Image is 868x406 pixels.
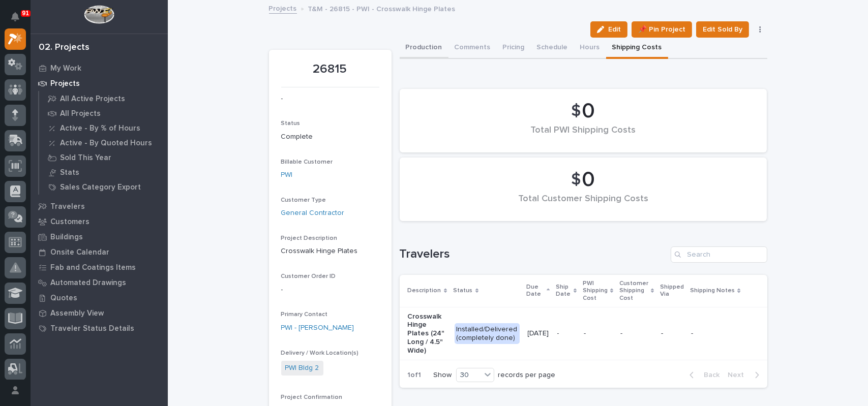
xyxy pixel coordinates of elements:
[691,329,693,338] div: -
[50,324,134,333] p: Traveler Status Details
[281,120,301,127] span: Status
[448,38,497,59] button: Comments
[703,23,742,36] span: Edit Sold By
[39,180,168,194] a: Sales Category Export
[281,170,293,180] a: PWI
[698,370,720,380] span: Back
[39,42,89,53] div: 02. Projects
[498,371,556,380] p: records per page
[39,121,168,135] a: Active - By % of Hours
[50,64,81,73] p: My Work
[724,370,767,380] button: Next
[281,93,379,104] p: -
[582,167,595,193] span: 0
[497,38,531,59] button: Pricing
[84,5,114,24] img: Workspace Logo
[728,370,751,380] span: Next
[434,371,452,380] p: Show
[660,282,684,300] p: Shipped Via
[400,363,430,388] p: 1 of 1
[31,290,168,305] a: Quotes
[528,329,549,338] p: [DATE]
[584,327,588,338] p: -
[671,246,767,263] input: Search
[39,165,168,179] a: Stats
[608,25,621,34] span: Edit
[281,132,379,142] p: Complete
[31,199,168,214] a: Travelers
[60,109,101,118] p: All Projects
[60,183,141,192] p: Sales Category Export
[5,6,26,27] button: Notifications
[308,3,456,14] p: T&M - 26815 - PWI - Crosswalk Hinge Plates
[31,321,168,336] a: Traveler Status Details
[50,202,85,211] p: Travelers
[39,150,168,165] a: Sold This Year
[281,350,359,356] span: Delivery / Work Location(s)
[50,248,109,257] p: Onsite Calendar
[417,125,750,146] div: Total PWI Shipping Costs
[281,159,333,165] span: Billable Customer
[696,21,749,38] button: Edit Sold By
[400,247,667,262] h1: Travelers
[31,229,168,244] a: Buildings
[632,21,692,38] button: 📌 Pin Project
[31,260,168,275] a: Fab and Coatings Items
[455,323,520,345] div: Installed/Delivered (completely done)
[22,10,29,17] p: 91
[408,285,441,296] p: Description
[50,217,89,227] p: Customers
[583,278,608,304] p: PWI Shipping Cost
[281,235,338,241] span: Project Description
[281,394,343,400] span: Project Confirmation
[281,311,328,318] span: Primary Contact
[31,244,168,260] a: Onsite Calendar
[50,263,136,272] p: Fab and Coatings Items
[400,38,448,59] button: Production
[50,294,77,303] p: Quotes
[50,278,126,288] p: Automated Drawings
[527,282,545,300] p: Due Date
[557,329,576,338] p: -
[60,124,140,133] p: Active - By % of Hours
[60,139,152,148] p: Active - By Quoted Hours
[638,23,685,36] span: 📌 Pin Project
[31,214,168,229] a: Customers
[13,12,26,28] div: Notifications91
[606,38,668,59] button: Shipping Costs
[457,370,481,381] div: 30
[39,106,168,120] a: All Projects
[281,208,345,218] a: General Contractor
[400,307,840,360] tr: Crosswalk Hinge Plates (24" Long / 4.5" Wide)Installed/Delivered (completely done)[DATE]--- -- --
[31,60,168,76] a: My Work
[281,246,379,257] p: Crosswalk Hinge Plates
[619,278,648,304] p: Customer Shipping Cost
[620,327,624,338] p: -
[60,153,111,163] p: Sold This Year
[281,273,336,279] span: Customer Order ID
[571,170,581,190] span: $
[281,285,379,295] p: -
[50,233,83,242] p: Buildings
[582,99,595,124] span: 0
[50,309,104,318] p: Assembly View
[285,363,319,373] a: PWI Bldg 2
[31,275,168,290] a: Automated Drawings
[408,313,446,355] p: Crosswalk Hinge Plates (24" Long / 4.5" Wide)
[417,194,750,215] div: Total Customer Shipping Costs
[571,102,581,121] span: $
[590,21,627,38] button: Edit
[454,285,473,296] p: Status
[60,95,125,104] p: All Active Projects
[39,91,168,106] a: All Active Projects
[281,62,379,77] p: 26815
[39,136,168,150] a: Active - By Quoted Hours
[531,38,574,59] button: Schedule
[31,305,168,321] a: Assembly View
[661,329,683,338] p: -
[690,285,735,296] p: Shipping Notes
[281,323,354,333] a: PWI - [PERSON_NAME]
[281,197,326,203] span: Customer Type
[574,38,606,59] button: Hours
